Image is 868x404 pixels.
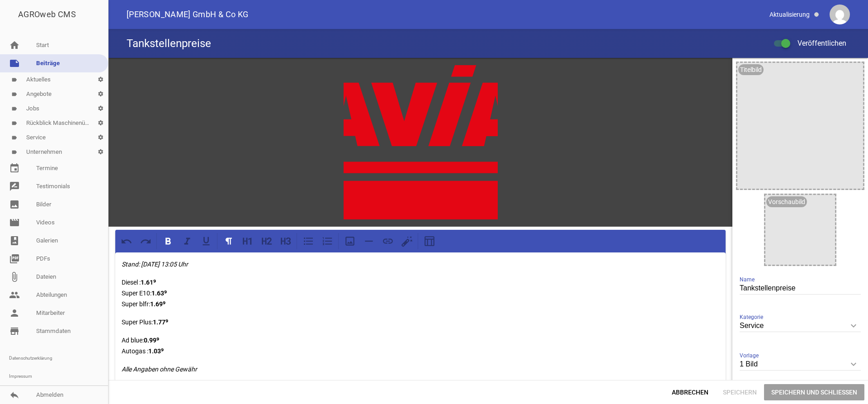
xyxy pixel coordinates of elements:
[738,64,764,75] div: Titelbild
[9,199,20,210] i: image
[846,318,861,333] i: keyboard_arrow_down
[127,10,248,19] span: [PERSON_NAME] GmbH & Co KG
[141,279,156,286] strong: 1.61⁹
[9,290,20,300] i: people
[122,261,188,268] em: Stand: [DATE] 13:05 Uhr
[93,101,108,116] i: settings
[122,277,719,309] p: Diesel : Super E10: Super blfr:
[11,106,17,112] i: label
[93,130,108,145] i: settings
[9,326,20,337] i: store_mall_directory
[9,308,20,318] i: person
[11,120,17,126] i: label
[11,77,17,83] i: label
[9,253,20,264] i: picture_as_pdf
[11,135,17,141] i: label
[766,196,807,207] div: Vorschaubild
[9,235,20,246] i: photo_album
[9,181,20,192] i: rate_review
[11,91,17,97] i: label
[9,390,20,400] i: reply
[9,271,20,282] i: attach_file
[122,366,197,373] em: Alle Angaben ohne Gewähr
[716,384,764,400] span: Speichern
[9,217,20,228] i: movie
[144,337,159,344] strong: 0.99⁹
[93,87,108,101] i: settings
[9,58,20,69] i: note
[148,347,164,355] strong: 1.03⁹
[764,384,864,400] span: Speichern und Schließen
[9,163,20,174] i: event
[93,116,108,130] i: settings
[93,72,108,87] i: settings
[846,357,861,371] i: keyboard_arrow_down
[11,149,17,155] i: label
[153,318,168,326] strong: 1.77⁹
[127,36,211,51] h4: Tankstellenpreise
[9,40,20,51] i: home
[122,317,719,328] p: Super Plus:
[151,290,167,297] strong: 1.63⁹
[787,39,846,48] span: Veröffentlichen
[93,145,108,159] i: settings
[665,384,716,400] span: Abbrechen
[122,335,719,356] p: Ad blue: Autogas :
[150,300,165,308] strong: 1.69⁹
